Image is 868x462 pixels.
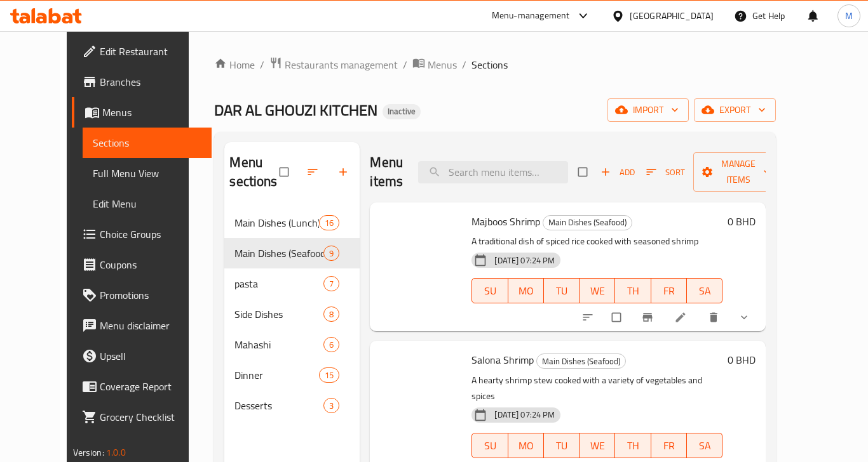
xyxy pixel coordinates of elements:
span: TU [549,282,574,300]
span: Manage items [703,156,773,188]
span: Add [600,165,635,180]
span: Mahashi [234,337,323,352]
span: Edit Menu [93,196,201,211]
span: Upsell [100,348,201,364]
span: Menus [428,57,457,72]
h2: Menu sections [229,153,280,191]
div: Main Dishes (Seafood) [536,353,626,369]
a: Branches [72,67,212,97]
button: SA [687,433,722,458]
div: items [323,246,339,261]
span: Main Dishes (Seafood) [537,354,625,369]
span: 16 [320,217,339,229]
div: Inactive [383,104,421,119]
button: Manage items [693,152,783,192]
span: Sections [471,57,508,72]
div: items [323,307,339,322]
span: WE [585,282,610,300]
h2: Menu items [370,153,403,191]
span: Restaurants management [285,57,398,72]
div: items [319,215,339,230]
span: SU [477,437,503,455]
div: [GEOGRAPHIC_DATA] [630,9,714,23]
div: items [323,337,339,352]
button: Add section [329,158,360,186]
span: Coupons [100,257,201,272]
span: 3 [324,400,339,412]
button: WE [580,433,615,458]
span: import [618,102,679,118]
div: items [323,398,339,413]
a: Choice Groups [72,219,212,249]
span: Desserts [234,398,323,413]
span: Side Dishes [234,307,323,322]
div: items [319,367,339,383]
span: SU [477,282,503,300]
span: Promotions [100,287,201,303]
span: Main Dishes (Seafood) [543,215,632,230]
a: Full Menu View [83,158,212,188]
a: Coverage Report [72,371,212,402]
button: TH [615,278,651,303]
span: 1.0.0 [106,444,126,461]
button: sort-choices [574,303,604,331]
a: Grocery Checklist [72,402,212,432]
span: Main Dishes (Seafood) [234,246,323,261]
button: SU [471,433,508,458]
span: pasta [234,276,323,291]
nav: breadcrumb [214,56,776,73]
li: / [403,57,407,72]
span: [DATE] 07:24 PM [489,254,560,267]
p: A hearty shrimp stew cooked with a variety of vegetables and spices [471,373,722,404]
div: Main Dishes (Lunch) [234,215,319,230]
button: MO [508,278,544,303]
span: Dinner [234,367,319,383]
a: Home [214,57,255,72]
div: Desserts3 [224,390,360,421]
button: delete [700,303,730,331]
span: Sort items [638,162,693,182]
a: Sections [83,128,212,158]
span: Add item [597,162,638,182]
span: M [845,9,853,23]
span: Sections [93,135,201,150]
span: Grocery Checklist [100,409,201,425]
span: Branches [100,74,201,89]
a: Menu disclaimer [72,310,212,341]
a: Promotions [72,280,212,310]
a: Menus [412,56,457,73]
span: MO [513,282,539,300]
h6: 0 BHD [728,213,756,230]
button: TU [544,433,580,458]
span: Select section [571,160,597,184]
button: Add [597,162,638,182]
div: Mahashi6 [224,329,360,360]
button: FR [651,278,687,303]
li: / [462,57,466,72]
span: SA [692,282,717,300]
span: [DATE] 07:24 PM [489,409,560,421]
button: WE [580,278,615,303]
input: search [418,161,568,183]
p: A traditional dish of spiced rice cooked with seasoned shrimp [471,234,722,249]
a: Coupons [72,249,212,280]
a: Upsell [72,341,212,371]
span: Version: [73,444,104,461]
span: Sort [646,165,685,180]
span: Full Menu View [93,166,201,181]
button: import [607,98,689,122]
span: Menus [102,105,201,120]
button: MO [508,433,544,458]
a: Edit menu item [674,311,689,324]
span: SA [692,437,717,455]
button: TH [615,433,651,458]
span: Select to update [604,305,631,329]
button: Sort [643,162,688,182]
svg: Show Choices [738,311,750,324]
span: Coverage Report [100,379,201,394]
button: SA [687,278,722,303]
span: 7 [324,278,339,290]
